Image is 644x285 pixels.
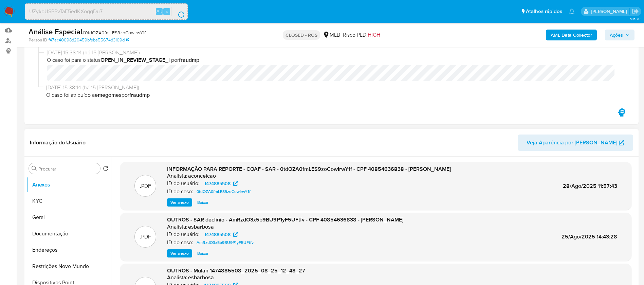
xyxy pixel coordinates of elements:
p: ID do caso: [167,188,193,195]
h6: esbarbosa [188,274,214,281]
span: O caso foi atribuído a por [46,91,622,99]
a: AmRzdO3x5b9BU9P1yF5UFtfv [194,238,256,247]
b: fraudmp [129,91,150,99]
button: Restrições Novo Mundo [26,258,111,274]
p: .PDF [140,233,151,241]
button: Anexos [26,177,111,193]
button: Procurar [32,166,37,171]
p: .PDF [140,182,151,190]
button: Geral [26,209,111,226]
span: 1474885508 [204,179,231,188]
p: ID do usuário: [167,180,200,187]
input: Procurar [38,166,97,172]
button: Documentação [26,226,111,242]
p: ID do usuário: [167,231,200,238]
h1: Informação do Usuário [30,139,86,146]
span: OUTROS - SAR declinio - AmRzdO3x5b9BU9P1yF5UFtfv - CPF 40854636838 - [PERSON_NAME] [167,216,403,224]
span: AmRzdO3x5b9BU9P1yF5UFtfv [197,238,254,247]
span: Baixar [197,250,208,257]
p: Analista: [167,173,187,179]
span: 28/Ago/2025 11:57:43 [563,182,617,190]
span: 3.158.0 [630,16,641,21]
p: ID do caso: [167,239,193,246]
button: Baixar [194,198,212,207]
span: Ver anexo [170,199,189,206]
span: # 0tdOZA0fmLES9zoCowIrwY1f [82,29,146,36]
a: Sair [632,8,639,15]
button: search-icon [171,7,185,16]
p: CLOSED - ROS [283,30,320,40]
span: [DATE] 15:38:14 (há 15 [PERSON_NAME]) [46,84,622,91]
button: Ver anexo [167,249,192,257]
a: 1474885508 [200,179,242,188]
b: Person ID [29,37,47,43]
span: 25/Ago/2025 14:43:28 [562,233,617,241]
button: Endereços [26,242,111,258]
button: Ações [605,30,634,40]
span: O caso foi para o status por [47,56,622,64]
span: HIGH [368,31,380,39]
a: f47ac40698d29459bfebe55674d3169d [49,37,129,43]
span: Ver anexo [170,250,189,257]
b: Análise Especial [29,26,82,37]
span: INFORMAÇÃO PARA REPORTE - COAF - SAR - 0tdOZA0fmLES9zoCowIrwY1f - CPF 40854636838 - [PERSON_NAME] [167,165,451,173]
button: Baixar [194,249,212,257]
span: 0tdOZA0fmLES9zoCowIrwY1f [197,188,251,196]
a: Notificações [569,8,575,14]
span: Ações [610,30,623,40]
p: weverton.gomes@mercadopago.com.br [591,8,629,15]
p: Analista: [167,274,187,281]
button: KYC [26,193,111,209]
span: Alt [157,8,162,15]
p: Analista: [167,224,187,230]
b: AML Data Collector [551,30,592,40]
h6: esbarbosa [188,224,214,230]
span: 1474885508 [204,230,231,238]
button: Veja Aparência por [PERSON_NAME] [518,135,633,151]
span: Risco PLD: [343,31,380,39]
span: OUTROS - Mulan 1474885508_2025_08_25_12_48_27 [167,267,305,274]
input: Pesquise usuários ou casos... [25,7,187,16]
span: s [166,8,168,15]
button: Ver anexo [167,198,192,207]
span: Veja Aparência por [PERSON_NAME] [527,135,617,151]
b: fraudmp [179,56,199,64]
div: MLB [323,31,340,39]
a: 0tdOZA0fmLES9zoCowIrwY1f [194,188,253,196]
h6: aconceicao [188,173,216,179]
button: Retornar ao pedido padrão [103,166,108,173]
b: OPEN_IN_REVIEW_STAGE_I [100,56,170,64]
span: Baixar [197,199,208,206]
span: Atalhos rápidos [526,8,562,15]
b: emegomes [95,91,122,99]
button: AML Data Collector [546,30,597,40]
a: 1474885508 [200,230,242,238]
span: [DATE] 15:38:14 (há 15 [PERSON_NAME]) [47,49,622,56]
